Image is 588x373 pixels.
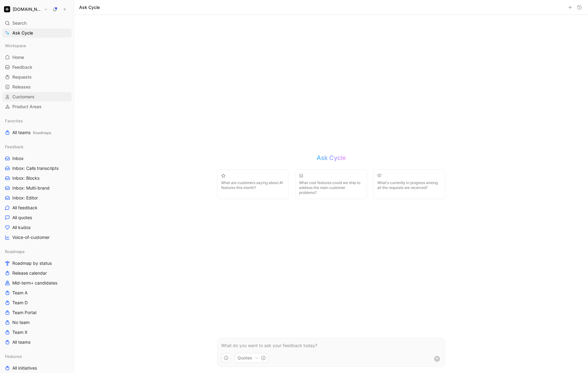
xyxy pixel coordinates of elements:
[12,260,52,266] span: Roadmap by status
[2,338,71,347] a: All teams
[2,213,71,222] a: All quotes
[12,234,50,240] span: Voice-of-customer
[2,72,71,82] a: Requests
[2,298,71,307] a: Team D
[2,174,71,183] a: Inbox: Blocks
[2,363,71,373] a: All initiatives
[2,247,71,256] div: Roadmaps
[12,290,27,296] span: Team A
[5,43,26,49] span: Workspace
[79,4,100,10] h1: Ask Cycle
[2,318,71,327] a: No team
[377,180,441,190] span: What's currently in progress among all the requests we received?
[217,170,289,199] button: What are customers saying about AI features this month?
[12,129,51,136] span: All teams
[2,18,71,28] div: Search
[13,6,41,12] h1: [DOMAIN_NAME]
[12,300,28,306] span: Team D
[12,270,47,276] span: Release calendar
[12,339,30,345] span: All teams
[2,142,71,242] div: FeedbackInboxInbox: Calls transcriptsInbox: BlocksInbox: Multi-brandInbox: EditorAll feedbackAll ...
[2,352,71,361] div: Features
[12,104,42,110] span: Product Areas
[12,155,24,162] span: Inbox
[12,205,38,211] span: All feedback
[12,19,26,27] span: Search
[2,116,71,125] div: Favorites
[2,183,71,193] a: Inbox: Multi-brand
[2,92,71,101] a: Customers
[12,329,27,335] span: Team X
[221,180,285,190] span: What are customers saying about AI features this month?
[5,248,25,255] span: Roadmaps
[317,154,346,162] h2: Ask Cycle
[12,54,24,60] span: Home
[2,203,71,212] a: All feedback
[12,224,30,231] span: All kudos
[2,288,71,297] a: Team A
[5,118,23,124] span: Favorites
[2,102,71,111] a: Product Areas
[2,247,71,347] div: RoadmapsRoadmap by statusRelease calendarMid-term+ candidatesTeam ATeam DTeam PortalNo teamTeam X...
[2,154,71,163] a: Inbox
[2,223,71,232] a: All kudos
[12,64,32,70] span: Feedback
[5,144,23,150] span: Feedback
[2,233,71,242] a: Voice-of-customer
[12,195,38,201] span: Inbox: Editor
[12,29,33,37] span: Ask Cycle
[2,53,71,62] a: Home
[299,180,363,195] span: What cool features could we ship to address the main customer problems?
[4,6,10,12] img: Supernova.io
[2,82,71,92] a: Releases
[2,63,71,72] a: Feedback
[2,278,71,288] a: Mid-term+ candidates
[373,170,445,199] button: What's currently in progress among all the requests we received?
[235,353,269,363] button: Quotes
[12,215,32,221] span: All quotes
[295,170,367,199] button: What cool features could we ship to address the main customer problems?
[12,175,39,181] span: Inbox: Blocks
[12,309,36,316] span: Team Portal
[33,130,51,135] span: Roadmaps
[12,185,50,191] span: Inbox: Multi-brand
[2,142,71,151] div: Feedback
[2,193,71,203] a: Inbox: Editor
[2,259,71,268] a: Roadmap by status
[2,28,71,38] a: Ask Cycle
[12,319,30,326] span: No team
[2,5,49,14] button: Supernova.io[DOMAIN_NAME]
[2,128,71,137] a: All teamsRoadmaps
[12,165,59,171] span: Inbox: Calls transcripts
[2,328,71,337] a: Team X
[2,164,71,173] a: Inbox: Calls transcripts
[5,353,22,359] span: Features
[12,365,37,371] span: All initiatives
[12,84,31,90] span: Releases
[12,280,57,286] span: Mid-term+ candidates
[2,308,71,317] a: Team Portal
[12,94,34,100] span: Customers
[12,74,32,80] span: Requests
[2,41,71,50] div: Workspace
[2,268,71,278] a: Release calendar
